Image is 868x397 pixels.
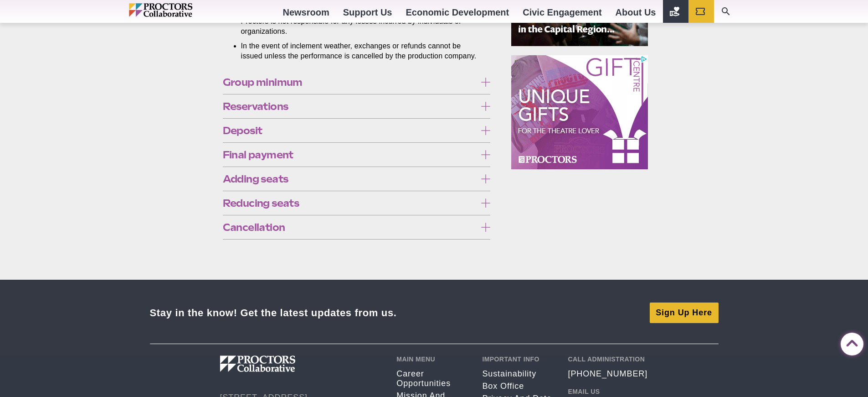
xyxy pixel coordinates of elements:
[568,355,648,363] h2: Call Administration
[223,198,477,208] span: Reducing seats
[223,101,477,111] span: Reservations
[841,333,859,351] a: Back to Top
[650,303,719,323] a: Sign Up Here
[223,77,477,87] span: Group minimum
[241,41,477,61] li: In the event of inclement weather, exchanges or refunds cannot be issued unless the performance i...
[482,369,554,379] a: Sustainability
[482,355,554,363] h2: Important Info
[568,388,648,395] h2: Email Us
[511,55,648,169] iframe: Advertisement
[223,150,477,160] span: Final payment
[396,369,468,388] a: Career opportunities
[129,3,231,17] img: Proctors logo
[150,307,397,319] div: Stay in the know! Get the latest updates from us.
[396,355,468,363] h2: Main Menu
[220,355,343,372] img: Proctors logo
[223,222,477,232] span: Cancellation
[223,174,477,184] span: Adding seats
[568,369,647,379] a: [PHONE_NUMBER]
[223,125,477,136] span: Deposit
[241,16,477,37] li: Proctors is not responsible for any losses incurred by individuals or organizations.
[482,381,554,391] a: Box Office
